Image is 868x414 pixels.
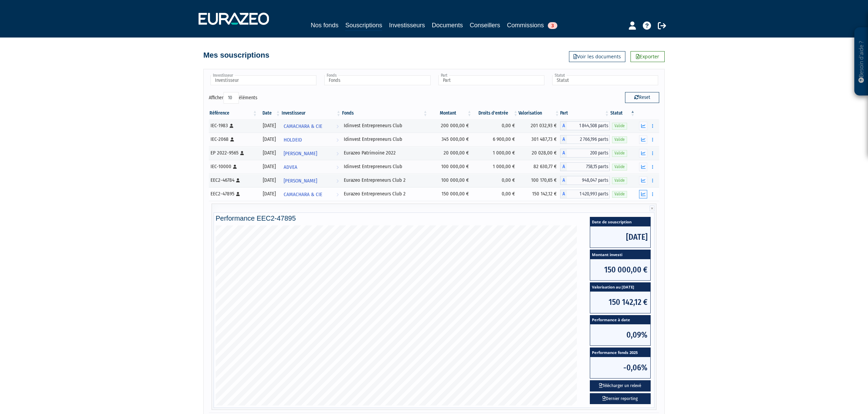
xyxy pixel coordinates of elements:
[590,380,651,391] button: Télécharger un relevé
[560,107,610,119] th: Part: activer pour trier la colonne par ordre croissant
[344,136,426,143] div: Idinvest Entrepreneurs Club
[590,357,650,378] span: -0,06%
[612,191,627,197] span: Valide
[284,161,297,174] span: ADVEA
[260,177,279,184] div: [DATE]
[428,119,472,133] td: 200 000,00 €
[258,107,281,119] th: Date: activer pour trier la colonne par ordre croissant
[518,146,560,160] td: 20 028,00 €
[209,107,258,119] th: Référence : activer pour trier la colonne par ordre croissant
[518,119,560,133] td: 201 032,93 €
[211,122,255,129] div: IEC-1983
[389,20,425,30] a: Investisseurs
[284,120,322,133] span: CAMACHARA & CIE
[548,22,557,29] span: 3
[590,324,650,345] span: 0,09%
[590,292,650,313] span: 150 142,12 €
[567,190,610,198] span: 1 420,993 parts
[560,162,567,171] span: A
[560,149,610,158] div: A - Eurazeo Patrimoine 2022
[590,283,650,292] span: Valorisation au [DATE]
[428,146,472,160] td: 20 000,00 €
[560,176,567,185] span: A
[260,190,279,197] div: [DATE]
[260,136,279,143] div: [DATE]
[236,178,240,182] i: [Français] Personne physique
[472,174,518,187] td: 0,00 €
[472,160,518,174] td: 1 000,00 €
[223,92,239,104] select: Afficheréléments
[470,20,500,30] a: Conseillers
[625,92,659,103] button: Reset
[590,217,650,226] span: Date de souscription
[281,174,341,187] a: [PERSON_NAME]
[472,119,518,133] td: 0,00 €
[341,107,428,119] th: Fonds: activer pour trier la colonne par ordre croissant
[560,121,567,130] span: A
[612,150,627,157] span: Valide
[428,133,472,146] td: 345 000,00 €
[560,190,610,198] div: A - Eurazeo Entrepreneurs Club 2
[518,174,560,187] td: 100 170,65 €
[472,187,518,201] td: 0,00 €
[336,147,339,160] i: Voir l'investisseur
[610,107,636,119] th: Statut : activer pour trier la colonne par ordre d&eacute;croissant
[630,51,665,62] a: Exporter
[567,121,610,130] span: 1 844,508 parts
[281,133,341,146] a: HOLDEID
[518,133,560,146] td: 301 487,73 €
[612,123,627,129] span: Valide
[590,393,651,404] a: Dernier reporting
[284,188,322,201] span: CAMACHARA & CIE
[612,177,627,184] span: Valide
[281,187,341,201] a: CAMACHARA & CIE
[344,163,426,170] div: Idinvest Entrepreneurs Club
[344,149,426,157] div: Eurazeo Patrimoine 2022
[216,215,652,222] h4: Performance EEC2-47895
[428,174,472,187] td: 100 000,00 €
[281,146,341,160] a: [PERSON_NAME]
[260,122,279,129] div: [DATE]
[281,107,341,119] th: Investisseur: activer pour trier la colonne par ordre croissant
[590,348,650,357] span: Performance fonds 2025
[284,147,317,160] span: [PERSON_NAME]
[518,107,560,119] th: Valorisation: activer pour trier la colonne par ordre croissant
[567,149,610,158] span: 200 parts
[560,190,567,198] span: A
[472,146,518,160] td: 1 000,00 €
[560,176,610,185] div: A - Eurazeo Entrepreneurs Club 2
[344,122,426,129] div: Idinvest Entrepreneurs Club
[211,149,255,157] div: EP 2022-9565
[857,31,865,92] p: Besoin d'aide ?
[428,107,472,119] th: Montant: activer pour trier la colonne par ordre croissant
[260,149,279,157] div: [DATE]
[560,135,610,144] div: A - Idinvest Entrepreneurs Club
[472,133,518,146] td: 6 900,00 €
[428,160,472,174] td: 100 000,00 €
[311,20,338,30] a: Nos fonds
[560,135,567,144] span: A
[236,192,240,196] i: [Français] Personne physique
[281,119,341,133] a: CAMACHARA & CIE
[567,162,610,171] span: 758,15 parts
[432,20,463,30] a: Documents
[230,137,234,142] i: [Français] Personne physique
[507,20,557,30] a: Commissions3
[336,120,339,133] i: Voir l'investisseur
[590,250,650,259] span: Montant investi
[472,107,518,119] th: Droits d'entrée: activer pour trier la colonne par ordre croissant
[284,134,302,146] span: HOLDEID
[211,190,255,197] div: EEC2-47895
[344,190,426,197] div: Eurazeo Entrepreneurs Club 2
[590,259,650,280] span: 150 000,00 €
[211,163,255,170] div: IEC-10000
[345,20,382,31] a: Souscriptions
[560,121,610,130] div: A - Idinvest Entrepreneurs Club
[233,165,237,169] i: [Français] Personne physique
[230,124,233,128] i: [Français] Personne physique
[199,13,269,25] img: 1732889491-logotype_eurazeo_blanc_rvb.png
[209,92,257,104] label: Afficher éléments
[518,187,560,201] td: 150 142,12 €
[336,188,339,201] i: Voir l'investisseur
[211,177,255,184] div: EEC2-46784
